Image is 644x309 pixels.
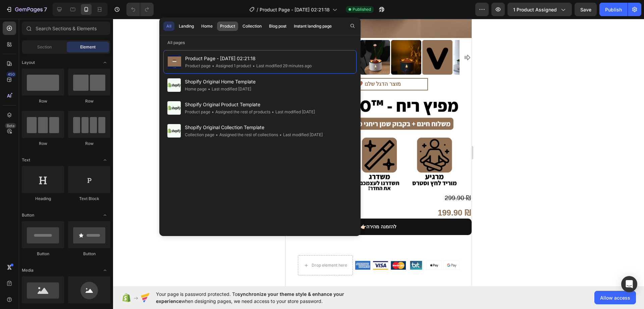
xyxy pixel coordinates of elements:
[507,3,572,16] button: 1 product assigned
[291,22,335,31] button: Instant landing page
[3,3,50,16] button: 7
[217,22,238,31] button: Product
[353,6,371,12] span: Published
[214,131,278,138] div: Assigned the rest of collections
[208,86,210,91] span: •
[156,291,344,304] span: synchronize your theme style & enhance your experience
[257,6,258,13] span: /
[621,276,637,292] div: Open Intercom Messenger
[22,60,35,66] span: Layout
[220,23,235,29] div: Product
[211,63,251,69] div: Assigned 1 product
[100,210,110,221] span: Toggle open
[513,6,557,13] span: 1 product assigned
[100,57,110,68] span: Toggle open
[68,141,110,147] div: Row
[68,196,110,202] div: Text Block
[216,132,218,137] span: •
[212,63,214,68] span: •
[278,131,323,138] div: Last modified [DATE]
[22,267,34,273] span: Media
[185,63,211,69] div: Product page
[599,3,628,16] button: Publish
[22,141,64,147] div: Row
[6,72,16,77] div: 450
[239,22,265,31] button: Collection
[270,109,315,115] div: Last modified [DATE]
[251,63,312,69] div: Last modified 29 minutes ago
[37,44,52,50] span: Section
[176,22,197,31] button: Landing
[163,22,174,31] button: All
[210,109,270,115] div: Assigned the rest of products
[126,3,154,16] div: Undo/Redo
[22,196,64,202] div: Heading
[179,23,194,29] div: Landing
[44,5,47,13] p: 7
[159,39,361,46] p: All pages
[294,23,332,29] div: Instant landing page
[600,294,630,301] span: Allow access
[156,291,370,305] span: Your page is password protected. To when designing pages, we need access to your store password.
[22,98,64,104] div: Row
[185,101,315,109] span: Shopify Original Product Template
[166,23,171,29] div: All
[198,22,216,31] button: Home
[266,22,289,31] button: Blog post
[594,291,636,304] button: Allow access
[201,23,213,29] div: Home
[185,86,207,92] div: Home page
[269,23,286,29] div: Blog post
[185,131,214,138] div: Collection page
[185,123,323,131] span: Shopify Original Collection Template
[22,22,110,35] input: Search Sections & Elements
[68,98,110,104] div: Row
[285,19,472,286] iframe: Design area
[243,23,262,29] div: Collection
[5,123,16,128] div: Beta
[80,44,96,50] span: Element
[212,109,214,114] span: •
[272,109,274,114] span: •
[260,6,330,13] span: Product Page - [DATE] 02:21:18
[207,86,251,92] div: Last modified [DATE]
[580,7,591,12] span: Save
[22,251,64,257] div: Button
[100,265,110,276] span: Toggle open
[68,251,110,257] div: Button
[279,132,282,137] span: •
[185,54,312,63] span: Product Page - [DATE] 02:21:18
[185,78,256,86] span: Shopify Original Home Template
[253,63,255,68] span: •
[22,157,30,163] span: Text
[575,3,597,16] button: Save
[22,212,34,218] span: Button
[605,6,622,13] div: Publish
[185,109,210,115] div: Product page
[100,155,110,165] span: Toggle open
